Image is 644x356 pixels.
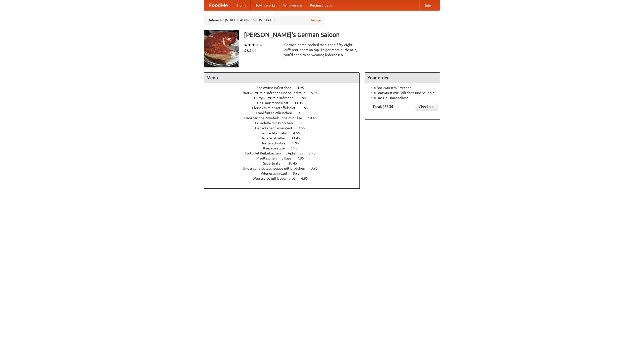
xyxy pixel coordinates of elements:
a: Französische Zwiebelsuppe mit Käse 10.45 [244,116,326,120]
li: 1 × Das Hausmannskost [368,95,437,100]
span: Bratwurst mit Brötchen und Sauerkraut [243,91,310,95]
h4: Menu [204,73,359,83]
span: Currywurst mit Brötchen [254,96,299,100]
div: German home-cooked meals and fifty-eight different beers on tap. To get more authentic, you'd nee... [284,42,360,57]
span: Gebackener Camenbert [255,126,298,130]
li: ★ [244,42,248,48]
span: 5.95 [311,91,323,95]
a: Help [419,0,435,10]
span: 10.45 [308,116,322,120]
span: Französische Zwiebelsuppe mit Käse [244,116,307,120]
h3: [PERSON_NAME]'s German Saloon [244,30,440,40]
span: 6.95 [291,146,302,150]
a: Jaegerschnitzel 9.95 [261,141,308,145]
span: Kartoffel Reibekuchen mit Apfelmus [245,151,308,155]
span: Frankfurter Würstchen [256,111,297,115]
span: 6.95 [301,106,313,110]
span: Fleishkas mit Kartoffelsalat [252,106,301,110]
a: Fleishkas mit Kartoffelsalat 6.95 [252,106,317,110]
a: Who we are [279,0,306,10]
span: Gemischter Salat [260,131,292,135]
a: Kaesepaetzle 6.95 [263,146,307,150]
span: 8.95 [293,171,305,175]
li: ★ [259,42,263,48]
a: How it works [251,0,279,10]
b: Total: $22.35 [373,105,393,109]
a: Frankfurter Würstchen 9.95 [256,111,314,115]
span: Jaegerschnitzel [261,141,292,145]
span: Sauerbraten [263,161,288,165]
img: angular.jpg [204,30,239,67]
span: 5.95 [299,96,311,100]
a: Kartoffel Reibekuchen mit Apfelmus 5.95 [245,151,325,155]
span: Ungarische Gulaschsuppe mit Brötchen [243,166,310,170]
span: Bockwurst Würstchen [256,86,296,90]
span: 10.45 [288,161,302,165]
span: 11.45 [294,101,308,105]
span: Maultaschen mit Käse [256,156,296,160]
a: FoodMe [204,0,233,10]
span: 7.55 [298,126,310,130]
span: 6.95 [301,176,313,180]
span: 4.55 [293,131,305,135]
a: Maultaschen mit Käse 7.95 [256,156,313,160]
span: Wurstsalad mit Bauernbrot [253,176,300,180]
li: 1 × Bratwurst mit Brötchen und Sauerkraut [368,90,437,95]
span: 9.95 [298,111,310,115]
span: 5.95 [309,151,320,155]
li: $ [244,48,247,53]
a: Recipe videos [306,0,336,10]
a: Bratwurst mit Brötchen und Sauerkraut 5.95 [243,91,327,95]
a: Ungarische Gulaschsuppe mit Brötchen 3.95 [243,166,327,170]
a: Home [233,0,251,10]
li: 1 × Bockwurst Würstchen [368,85,437,90]
span: Frikadelle mit Brötchen [255,121,298,125]
li: ★ [248,42,252,48]
span: 11.45 [291,136,305,140]
span: 6.95 [299,121,310,125]
a: Sauerbraten 10.45 [263,161,306,165]
li: ★ [255,42,259,48]
span: Kaesepaetzle [263,146,290,150]
a: Gemischter Salat 4.55 [260,131,309,135]
a: Gebackener Camenbert 7.55 [255,126,314,130]
span: Wienerschnitzel [261,171,292,175]
a: Change [309,18,321,23]
div: Deliver to: [STREET_ADDRESS][US_STATE] [204,16,325,25]
span: 4.95 [297,86,309,90]
a: Das Hausmannskost 11.45 [257,101,312,105]
a: Currywurst mit Brötchen 5.95 [254,96,315,100]
li: $ [252,48,254,53]
a: Checkout [416,103,437,110]
span: 9.95 [292,141,304,145]
a: Wurstsalad mit Bauernbrot 6.95 [253,176,317,180]
a: Haus Salatteller 11.45 [260,136,309,140]
li: $ [254,48,257,53]
li: $ [247,48,249,53]
a: Wienerschnitzel 8.95 [261,171,309,175]
li: $ [249,48,252,53]
a: Frikadelle mit Brötchen 6.95 [255,121,315,125]
h4: Your order [365,73,440,83]
li: ★ [252,42,255,48]
span: 7.95 [297,156,309,160]
a: Bockwurst Würstchen 4.95 [256,86,313,90]
span: Das Hausmannskost [257,101,294,105]
span: 3.95 [311,166,323,170]
span: Haus Salatteller [260,136,291,140]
